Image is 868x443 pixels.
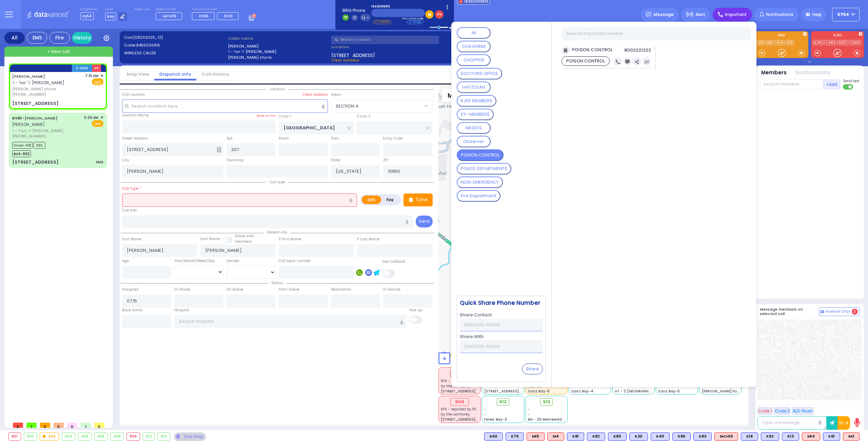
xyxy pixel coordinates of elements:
[693,432,712,441] div: K83
[303,92,328,97] label: Clear address
[766,40,774,45] a: K61
[837,416,850,430] button: 10-4
[527,432,545,441] div: ALS
[143,433,155,440] div: 912
[122,308,142,313] label: Back Home
[156,7,184,12] label: Medic on call
[85,73,98,78] span: 7:15 AM
[561,46,570,54] span: Share contact
[415,196,428,203] p: Tone
[264,230,291,235] span: Patient info
[782,432,799,441] div: K13
[279,136,289,141] label: Room
[460,334,543,340] div: Share With:
[228,36,329,41] label: Caller name
[843,432,860,441] div: ALS
[92,120,103,127] span: EMS
[331,52,375,57] span: [STREET_ADDRESS]
[24,433,37,440] div: 902
[441,417,505,422] span: [STREET_ADDRESS][PERSON_NAME]
[26,423,37,428] span: 1
[484,432,503,441] div: BLS
[279,258,311,264] label: Call back number
[235,234,254,239] small: Share with
[741,432,758,441] div: BLS
[741,432,758,441] div: K18
[761,432,779,441] div: BLS
[823,432,840,441] div: K61
[457,68,502,79] button: DOCTORS OFFICE
[528,407,530,412] span: -
[416,216,433,227] button: Send
[547,432,564,441] div: ALS
[331,136,339,141] label: Floor
[755,34,808,38] label: EMS
[34,142,45,149] span: K83
[224,13,233,19] span: FD13
[786,40,794,45] a: K13
[629,432,648,441] div: K30
[12,100,59,107] div: [STREET_ADDRESS]
[460,340,543,353] input: (000)000-00000
[331,44,450,50] label: Location
[457,95,496,107] button: KJFD MEMBERS
[825,309,850,314] span: Internal Chat
[122,71,154,77] a: Map View
[336,103,358,110] span: SECTION 4
[95,433,107,440] div: 906
[27,10,72,19] img: Logo
[761,432,779,441] div: K62
[235,239,252,244] span: members
[457,190,500,202] button: Fire Department
[812,12,822,18] span: Help
[450,398,469,406] div: 909
[528,417,566,422] span: BG - 29 Merriewold S.
[547,432,564,441] div: M4
[460,318,543,331] input: (000)000-00000
[441,389,505,394] span: [STREET_ADDRESS][PERSON_NAME]
[174,287,190,292] label: En Route
[12,92,46,97] span: [PHONE_NUMBER]
[642,57,651,66] span: Merge Call
[192,7,241,12] label: Fire units on call
[849,40,861,45] a: CAR3
[823,432,840,441] div: BLS
[12,133,46,139] span: [PHONE_NUMBER]
[837,12,849,18] span: Ky54
[67,423,77,428] span: 0
[457,136,491,147] button: Observer
[122,92,145,97] label: Call Location
[760,307,819,316] h5: Message members on selected call
[279,287,299,292] label: From Scene
[824,40,837,45] a: CAR2
[163,13,176,19] span: MCH19
[47,48,70,55] span: + New call
[567,432,584,441] div: K81
[267,87,288,92] span: Location
[774,407,791,415] button: Code 2
[802,432,820,441] div: ALS
[633,57,641,66] span: Transfer Call
[561,27,751,40] input: Search important number
[357,237,379,242] label: P Last Name
[658,389,680,394] span: Sanz Bay-5
[383,136,402,141] label: Entry Code
[528,389,550,394] span: Sanz Bay-6
[12,122,45,127] span: [PERSON_NAME]
[154,71,196,77] a: Dispatch info
[766,12,793,18] span: Notifications
[440,350,462,359] a: Open this area in Google Maps (opens a new window)
[484,412,486,417] span: -
[62,433,75,440] div: 904
[457,122,491,134] button: MEDICS
[441,412,470,417] span: by the cemtarey
[440,350,462,359] img: Google
[226,136,233,141] label: Apt
[12,115,25,121] span: KY61 -
[587,432,605,441] div: BLS
[615,389,665,394] span: AT - 2 [GEOGRAPHIC_DATA]
[12,159,59,166] div: [STREET_ADDRESS]
[94,80,101,85] u: EMS
[122,287,139,292] label: Assigned
[457,27,491,39] button: All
